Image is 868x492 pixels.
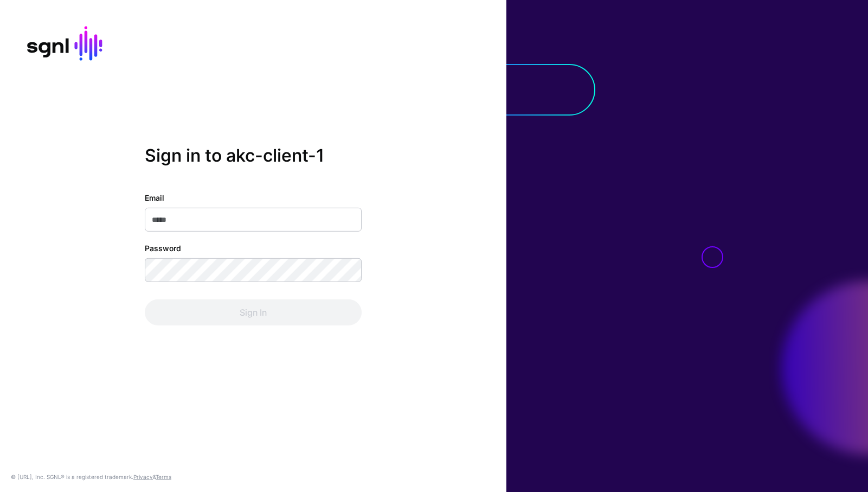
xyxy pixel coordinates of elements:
[145,192,164,203] label: Email
[11,472,171,481] div: © [URL], Inc. SGNL® is a registered trademark. &
[145,242,181,254] label: Password
[133,474,153,480] a: Privacy
[156,474,171,480] a: Terms
[145,145,362,165] h2: Sign in to akc-client-1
